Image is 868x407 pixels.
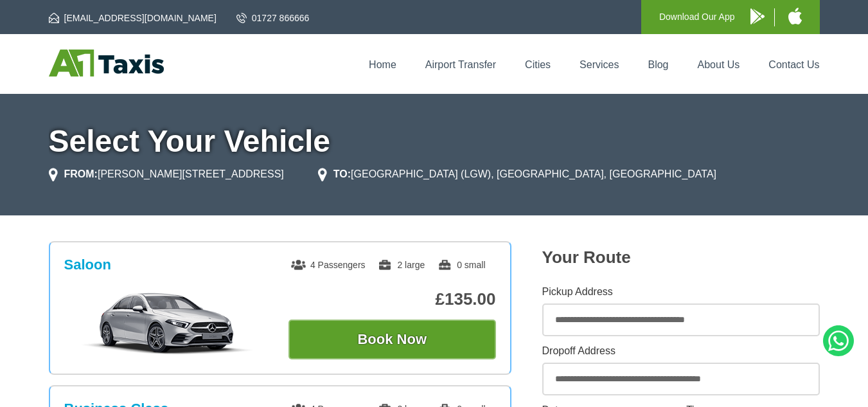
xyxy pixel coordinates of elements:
[768,59,819,70] a: Contact Us
[750,8,765,24] img: A1 Taxis Android App
[49,126,820,157] h1: Select Your Vehicle
[438,260,485,270] span: 0 small
[236,12,310,24] a: 01727 866666
[369,59,396,70] a: Home
[425,59,496,70] a: Airport Transfer
[378,260,425,270] span: 2 large
[580,59,619,70] a: Services
[49,12,217,24] a: [EMAIL_ADDRESS][DOMAIN_NAME]
[788,8,802,24] img: A1 Taxis iPhone App
[64,168,98,179] strong: FROM:
[542,346,820,356] label: Dropoff Address
[64,257,111,273] h3: Saloon
[333,168,351,179] strong: TO:
[291,260,366,270] span: 4 Passengers
[648,59,668,70] a: Blog
[49,167,284,182] li: [PERSON_NAME][STREET_ADDRESS]
[542,248,820,267] h2: Your Route
[659,9,735,25] p: Download Our App
[288,320,496,359] button: Book Now
[525,59,551,70] a: Cities
[542,287,820,297] label: Pickup Address
[71,291,264,356] img: Saloon
[288,289,496,309] p: £135.00
[698,59,740,70] a: About Us
[49,50,164,77] img: A1 Taxis St Albans LTD
[318,167,716,182] li: [GEOGRAPHIC_DATA] (LGW), [GEOGRAPHIC_DATA], [GEOGRAPHIC_DATA]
